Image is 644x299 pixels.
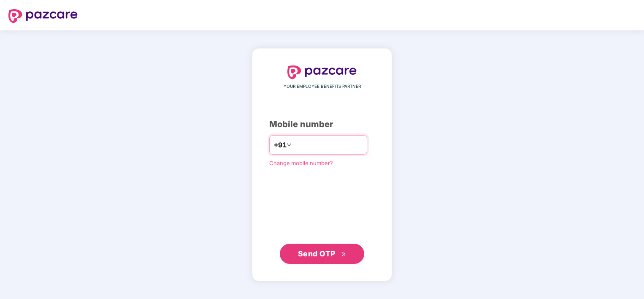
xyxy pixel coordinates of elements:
[284,83,361,90] span: YOUR EMPLOYEE BENEFITS PARTNER
[8,9,78,23] img: logo
[287,142,292,147] span: down
[269,118,375,131] div: Mobile number
[287,65,357,79] img: logo
[298,249,336,258] span: Send OTP
[269,160,333,166] a: Change mobile number?
[341,252,346,257] span: double-right
[274,140,287,150] span: +91
[280,244,364,264] button: Send OTPdouble-right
